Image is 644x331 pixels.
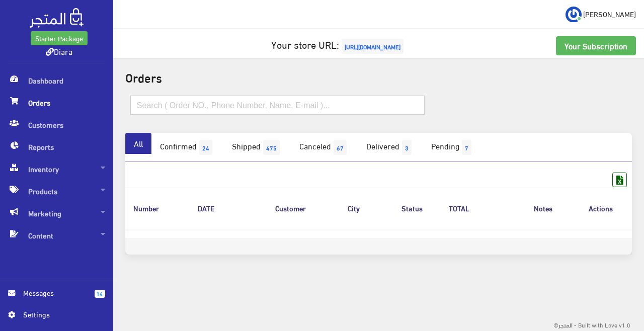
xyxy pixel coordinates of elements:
[342,39,404,54] span: [URL][DOMAIN_NAME]
[462,140,471,155] span: 7
[263,140,280,155] span: 475
[8,224,105,246] span: Content
[23,309,97,320] span: Settings
[340,187,383,229] th: City
[8,136,105,158] span: Reports
[441,187,516,229] th: TOTAL
[125,133,151,154] a: All
[358,133,423,162] a: Delivered3
[23,287,87,298] span: Messages
[190,187,267,229] th: DATE
[8,69,105,92] span: Dashboard
[8,202,105,224] span: Marketing
[556,36,636,55] a: Your Subscription
[566,7,582,23] img: ...
[271,35,406,53] a: Your store URL:[URL][DOMAIN_NAME]
[8,92,105,114] span: Orders
[570,187,632,229] th: Actions
[583,8,636,20] span: [PERSON_NAME]
[130,96,425,115] input: Search ( Order NO., Phone Number, Name, E-mail )...
[574,319,630,330] span: - Built with Love v1.0
[553,318,640,331] div: ©
[334,140,347,155] span: 67
[125,187,190,229] th: Number
[223,133,291,162] a: Shipped475
[423,133,482,162] a: Pending7
[291,133,358,162] a: Canceled67
[199,140,212,155] span: 24
[566,6,636,22] a: ... [PERSON_NAME]
[8,309,105,325] a: Settings
[558,320,573,329] strong: المتجر
[95,290,105,298] span: 14
[8,114,105,136] span: Customers
[594,262,632,300] iframe: Drift Widget Chat Controller
[151,133,223,162] a: Confirmed24
[516,187,570,229] th: Notes
[31,31,88,45] a: Starter Package
[8,158,105,180] span: Inventory
[46,44,72,58] a: Diara
[8,287,105,309] a: 14 Messages
[125,70,632,84] h2: Orders
[30,8,84,28] img: .
[383,187,440,229] th: Status
[402,140,412,155] span: 3
[8,180,105,202] span: Products
[267,187,340,229] th: Customer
